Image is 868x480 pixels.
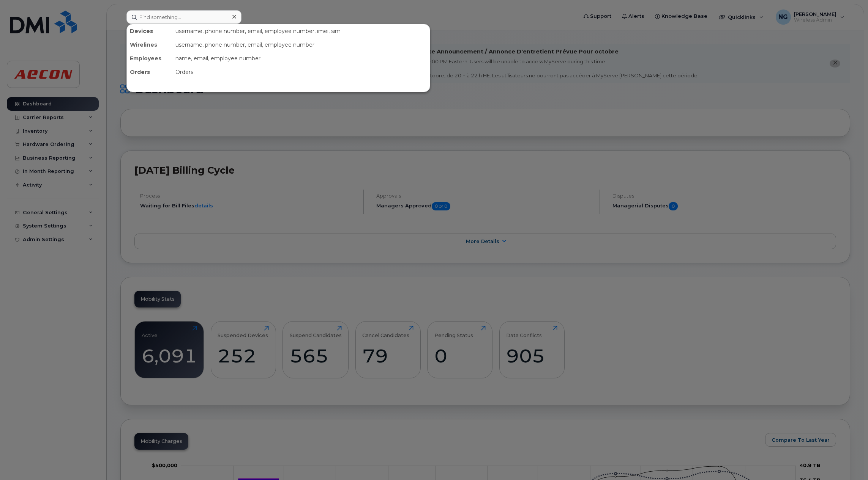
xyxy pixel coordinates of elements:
[172,24,430,38] div: username, phone number, email, employee number, imei, sim
[127,24,172,38] div: Devices
[172,38,430,52] div: username, phone number, email, employee number
[172,65,430,79] div: Orders
[127,52,172,65] div: Employees
[172,52,430,65] div: name, email, employee number
[127,65,172,79] div: Orders
[127,38,172,52] div: Wirelines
